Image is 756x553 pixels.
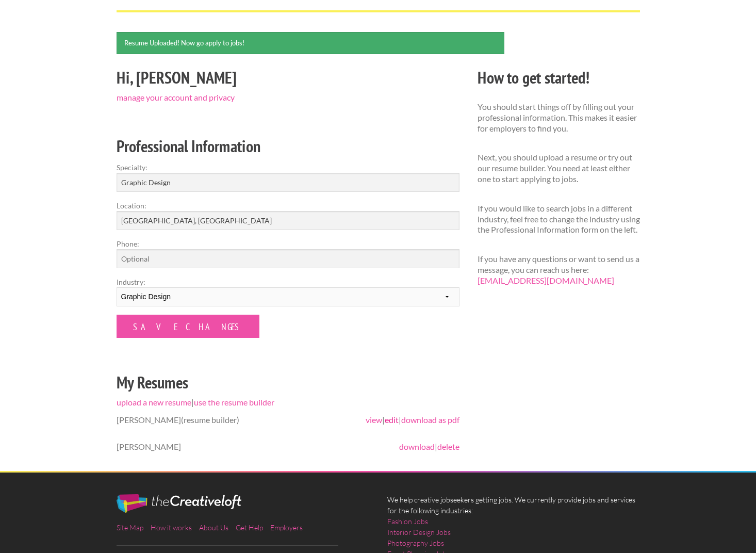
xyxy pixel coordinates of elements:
[366,415,382,425] a: view
[387,538,444,548] a: Photography Jobs
[236,523,263,532] a: Get Help
[117,92,235,102] a: manage your account and privacy
[478,275,614,285] a: [EMAIL_ADDRESS][DOMAIN_NAME]
[385,415,399,425] a: edit
[117,494,241,513] img: The Creative Loft
[478,203,640,235] p: If you would like to search jobs in a different industry, feel free to change the industry using ...
[387,516,428,527] a: Fashion Jobs
[107,64,468,471] div: |
[117,406,459,434] li: [PERSON_NAME]
[117,276,459,287] label: Industry:
[199,523,228,532] a: About Us
[270,523,303,532] a: Employers
[117,135,459,158] h2: Professional Information
[478,66,640,89] h2: How to get started!
[366,415,459,426] span: | |
[117,397,191,407] a: upload a new resume
[117,371,459,394] h2: My Resumes
[194,397,274,407] a: use the resume builder
[117,66,459,89] h2: Hi, [PERSON_NAME]
[478,102,640,134] p: You should start things off by filling out your professional information. This makes it easier fo...
[117,211,459,230] input: e.g. New York, NY
[151,523,192,532] a: How it works
[387,527,451,538] a: Interior Design Jobs
[181,415,239,425] span: (resume builder)
[117,32,505,54] div: Resume Uploaded! Now go apply to jobs!
[399,442,435,451] a: download
[478,152,640,184] p: Next, you should upload a resume or try out our resume builder. You need at least either one to s...
[478,254,640,286] p: If you have any questions or want to send us a message, you can reach us here:
[117,523,143,532] a: Site Map
[117,249,459,268] input: Optional
[117,162,459,173] label: Specialty:
[399,442,459,452] span: |
[401,415,459,425] a: download as pdf
[117,442,181,451] span: [PERSON_NAME]
[117,200,459,211] label: Location:
[117,315,259,338] input: Save Changes
[437,442,459,451] a: delete
[117,238,459,249] label: Phone:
